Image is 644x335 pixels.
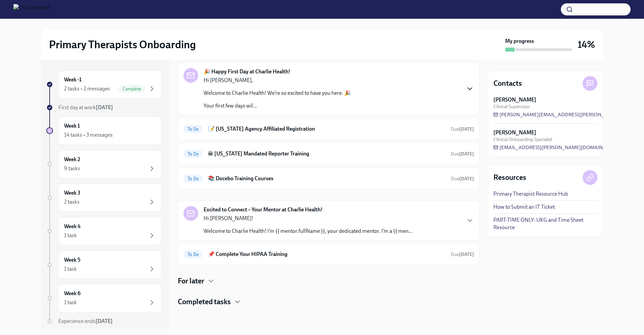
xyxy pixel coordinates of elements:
[183,151,203,156] span: To Do
[493,129,536,136] strong: [PERSON_NAME]
[46,184,162,212] a: Week 32 tasks
[183,249,474,260] a: To Do📌 Complete Your HIPAA TrainingDue[DATE]
[96,318,113,324] strong: [DATE]
[64,223,80,230] h6: Week 4
[178,276,480,286] div: For later
[493,104,530,110] span: Clinical Supervisor
[208,125,445,133] h6: 📝 [US_STATE] Agency Affiliated Registration
[493,190,568,198] a: Primary Therapist Resource Hub
[208,251,445,258] h6: 📌 Complete Your HIPAA Training
[178,297,480,307] div: Completed tasks
[49,38,196,51] h2: Primary Therapists Onboarding
[183,124,474,134] a: To Do📝 [US_STATE] Agency Affiliated RegistrationDue[DATE]
[96,104,113,111] strong: [DATE]
[451,251,474,258] span: August 13th, 2025 10:00
[204,68,290,75] strong: 🎉 Happy First Day at Charlie Health!
[493,78,522,88] h4: Contacts
[46,70,162,98] a: Week -12 tasks • 2 messagesComplete
[183,173,474,184] a: To Do📚 Docebo Training CoursesDue[DATE]
[459,151,474,157] strong: [DATE]
[64,232,77,239] div: 1 task
[118,86,145,91] span: Complete
[46,150,162,178] a: Week 29 tasks
[204,215,413,222] p: Hi [PERSON_NAME]!
[183,127,203,132] span: To Do
[64,265,77,273] div: 1 task
[64,290,80,297] h6: Week 6
[204,227,413,235] p: Welcome to Charlie Health! I’m {{ mentor.fullName }}, your dedicated mentor. I’m a {{ men...
[208,175,445,182] h6: 📚 Docebo Training Courses
[459,176,474,182] strong: [DATE]
[208,150,445,157] h6: 🏛 [US_STATE] Mandated Reporter Training
[493,173,526,183] h4: Resources
[204,77,351,84] p: Hi [PERSON_NAME],
[64,122,80,130] h6: Week 1
[451,176,474,182] span: Due
[46,217,162,245] a: Week 41 task
[493,216,597,231] a: PART-TIME ONLY: UKG and Time Sheet Resource
[64,131,113,139] div: 14 tasks • 3 messages
[178,276,204,286] h4: For later
[451,176,474,182] span: August 26th, 2025 10:00
[451,252,474,257] span: Due
[64,189,80,197] h6: Week 3
[183,176,203,181] span: To Do
[64,165,80,172] div: 9 tasks
[64,85,110,92] div: 2 tasks • 2 messages
[451,151,474,157] span: Due
[451,151,474,157] span: August 22nd, 2025 10:00
[46,117,162,145] a: Week 114 tasks • 3 messages
[204,89,351,97] p: Welcome to Charlie Health! We’re so excited to have you here. 🎉
[505,38,534,45] strong: My progress
[493,203,555,211] a: How to Submit an IT Ticket
[46,104,162,111] a: First day at work[DATE]
[178,297,231,307] h4: Completed tasks
[451,126,474,132] span: August 18th, 2025 10:00
[451,126,474,132] span: Due
[183,148,474,159] a: To Do🏛 [US_STATE] Mandated Reporter TrainingDue[DATE]
[58,318,113,324] span: Experience ends
[64,198,79,206] div: 2 tasks
[46,284,162,312] a: Week 61 task
[46,251,162,279] a: Week 51 task
[64,256,80,264] h6: Week 5
[493,144,622,151] a: [EMAIL_ADDRESS][PERSON_NAME][DOMAIN_NAME]
[578,39,595,51] h3: 14%
[64,299,77,306] div: 1 task
[204,102,351,110] p: Your first few days wil...
[64,156,80,163] h6: Week 2
[493,136,552,143] span: Clinical Onboarding Specialist
[204,206,323,213] strong: Excited to Connect – Your Mentor at Charlie Health!
[58,104,113,111] span: First day at work
[493,96,536,104] strong: [PERSON_NAME]
[183,252,203,257] span: To Do
[64,76,82,83] h6: Week -1
[459,252,474,257] strong: [DATE]
[13,4,51,15] img: CharlieHealth
[459,126,474,132] strong: [DATE]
